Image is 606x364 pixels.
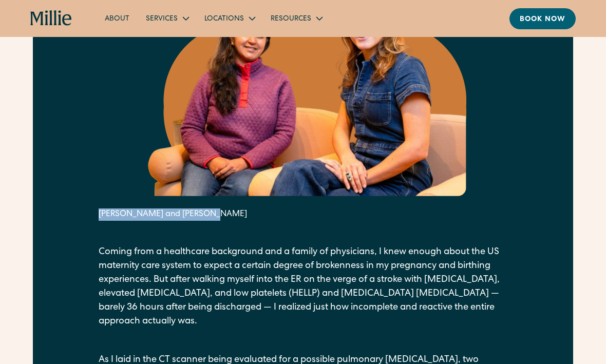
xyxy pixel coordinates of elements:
[271,14,311,25] div: Resources
[97,10,138,27] a: About
[509,8,576,29] a: Book now
[262,10,330,27] div: Resources
[146,14,178,25] div: Services
[204,14,244,25] div: Locations
[30,10,72,27] a: home
[99,245,507,329] p: Coming from a healthcare background and a family of physicians, I knew enough about the US matern...
[520,14,565,25] div: Book now
[196,10,262,27] div: Locations
[138,10,196,27] div: Services
[99,208,507,221] div: [PERSON_NAME] and [PERSON_NAME]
